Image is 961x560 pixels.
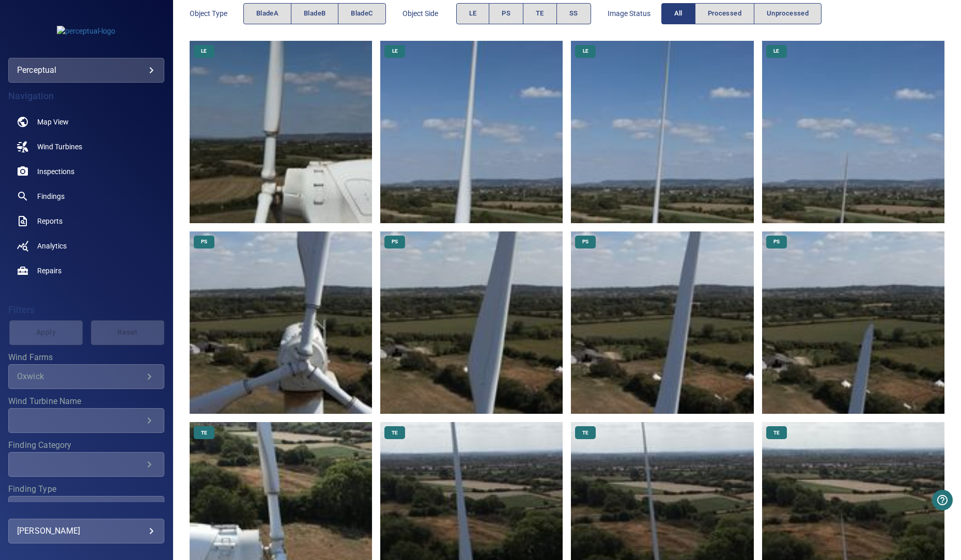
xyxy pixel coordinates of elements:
[195,48,213,55] span: LE
[8,258,164,283] a: repairs noActive
[243,3,291,24] button: bladeA
[767,429,786,437] span: TE
[17,523,156,539] div: [PERSON_NAME]
[674,8,683,20] span: All
[767,8,809,20] span: Unprocessed
[569,8,578,20] span: SS
[190,8,243,19] span: Object type
[469,8,477,20] span: LE
[8,91,164,101] h4: Navigation
[37,166,74,177] span: Inspections
[456,3,591,24] div: objectSide
[8,353,164,362] label: Wind Farms
[502,8,510,20] span: PS
[8,452,164,477] div: Finding Category
[291,3,338,24] button: bladeB
[767,238,786,245] span: PS
[195,429,213,437] span: TE
[243,3,386,24] div: objectType
[8,110,164,134] a: map noActive
[577,48,595,55] span: LE
[351,8,373,20] span: bladeC
[8,58,164,83] div: perceptual
[8,408,164,433] div: Wind Turbine Name
[195,238,213,245] span: PS
[8,184,164,209] a: findings noActive
[754,3,822,24] button: Unprocessed
[576,238,595,245] span: PS
[8,234,164,258] a: analytics noActive
[338,3,385,24] button: bladeC
[608,8,661,19] span: Image Status
[8,485,164,493] label: Finding Type
[37,142,82,152] span: Wind Turbines
[8,159,164,184] a: inspections noActive
[523,3,557,24] button: TE
[37,241,67,251] span: Analytics
[8,305,164,315] h4: Filters
[8,496,164,521] div: Finding Type
[661,3,822,24] div: imageStatus
[17,62,156,79] div: perceptual
[8,364,164,389] div: Wind Farms
[37,216,63,226] span: Reports
[37,266,61,276] span: Repairs
[489,3,523,24] button: PS
[576,429,595,437] span: TE
[536,8,544,20] span: TE
[456,3,490,24] button: LE
[8,209,164,234] a: reports noActive
[695,3,754,24] button: Processed
[37,117,69,127] span: Map View
[385,429,404,437] span: TE
[57,26,115,36] img: perceptual-logo
[661,3,695,24] button: All
[767,48,785,55] span: LE
[402,8,456,19] span: Object Side
[8,441,164,449] label: Finding Category
[304,8,326,20] span: bladeB
[256,8,278,20] span: bladeA
[386,48,404,55] span: LE
[8,134,164,159] a: windturbines noActive
[37,191,65,201] span: Findings
[17,371,143,381] div: Oxwick
[8,397,164,406] label: Wind Turbine Name
[385,238,404,245] span: PS
[556,3,591,24] button: SS
[708,8,741,20] span: Processed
